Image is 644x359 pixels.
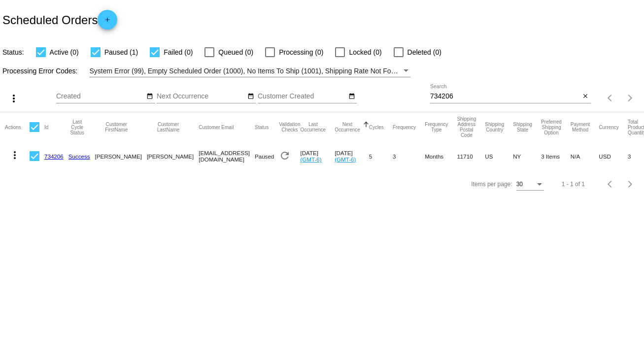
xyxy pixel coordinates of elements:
span: 30 [516,181,523,188]
button: Previous page [601,174,620,194]
mat-cell: [DATE] [300,142,335,170]
span: Deleted (0) [407,46,441,58]
span: Status: [2,48,24,56]
button: Change sorting for CustomerLastName [147,122,190,132]
mat-cell: [EMAIL_ADDRESS][DOMAIN_NAME] [199,142,255,170]
button: Next page [620,174,640,194]
mat-cell: 11710 [457,142,485,170]
button: Previous page [601,88,620,108]
button: Change sorting for ShippingState [513,122,532,132]
mat-cell: 5 [369,142,393,170]
button: Change sorting for ShippingPostcode [457,116,476,138]
a: (GMT-6) [300,156,321,163]
input: Search [430,93,580,100]
mat-cell: USD [599,142,628,170]
div: Items per page: [471,181,512,188]
mat-icon: close [582,93,589,100]
button: Next page [620,88,640,108]
button: Change sorting for ShippingCountry [485,122,504,132]
button: Change sorting for CurrencyIso [599,124,619,130]
button: Change sorting for CustomerEmail [199,124,234,130]
div: 1 - 1 of 1 [562,181,585,188]
button: Change sorting for LastProcessingCycleId [68,119,86,135]
button: Change sorting for Frequency [393,124,416,130]
mat-icon: more_vert [8,93,20,104]
button: Clear [580,92,591,102]
mat-header-cell: Validation Checks [279,112,300,142]
span: Locked (0) [349,46,381,58]
span: Processing Error Codes: [2,67,78,75]
a: 734206 [44,153,64,160]
mat-select: Filter by Processing Error Codes [90,65,410,77]
mat-icon: more_vert [9,149,21,161]
span: Queued (0) [218,46,253,58]
mat-cell: US [485,142,513,170]
mat-cell: 3 [393,142,425,170]
button: Change sorting for Status [255,124,269,130]
mat-header-cell: Actions [5,112,30,142]
button: Change sorting for PreferredShippingOption [541,119,562,135]
mat-cell: Months [425,142,457,170]
input: Customer Created [258,93,346,100]
a: (GMT-6) [335,156,356,163]
button: Change sorting for Cycles [369,124,384,130]
mat-icon: date_range [247,93,254,100]
h2: Scheduled Orders [2,10,117,30]
button: Change sorting for CustomerFirstName [95,122,138,132]
mat-cell: N/A [571,142,599,170]
mat-cell: [PERSON_NAME] [95,142,147,170]
span: Failed (0) [164,46,193,58]
mat-icon: add [102,16,113,28]
button: Change sorting for Id [44,124,48,130]
mat-icon: date_range [146,93,153,100]
button: Change sorting for LastOccurrenceUtc [300,122,326,132]
input: Created [56,93,145,100]
span: Active (0) [50,46,79,58]
button: Change sorting for PaymentMethod.Type [571,122,590,132]
mat-cell: [PERSON_NAME] [147,142,199,170]
input: Next Occurrence [157,93,245,100]
span: Paused (1) [104,46,138,58]
mat-icon: refresh [279,150,291,162]
mat-icon: date_range [348,93,355,100]
span: Paused [255,153,274,160]
mat-cell: 3 Items [541,142,571,170]
mat-select: Items per page: [516,181,544,188]
mat-cell: NY [513,142,541,170]
a: Success [68,153,90,160]
span: Processing (0) [279,46,323,58]
mat-cell: [DATE] [335,142,369,170]
button: Change sorting for NextOccurrenceUtc [335,122,360,132]
button: Change sorting for FrequencyType [425,122,448,132]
